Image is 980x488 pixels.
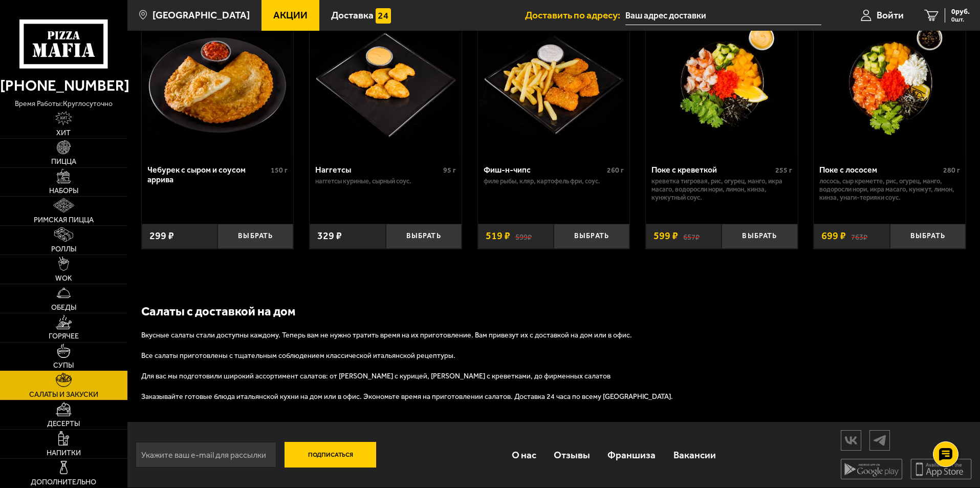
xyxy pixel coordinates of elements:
[525,10,625,20] span: Доставить по адресу:
[141,372,611,380] span: Для вас мы подготовили широкий ассортимент салатов: от [PERSON_NAME] с курицей, [PERSON_NAME] с к...
[376,8,391,24] img: 15daf4d41897b9f0e9f617042186c801.svg
[599,438,664,472] a: Франшиза
[315,177,456,185] p: наггетсы куриные, сырный соус.
[484,177,624,185] p: филе рыбы, кляр, картофель фри, соус.
[951,16,970,23] span: 0 шт.
[142,8,294,157] a: Чебурек с сыром и соусом аррива
[646,8,798,157] a: АкционныйПоке с креветкой
[47,420,80,428] span: Десерты
[29,391,98,398] span: Салаты и закуски
[49,333,79,340] span: Горячее
[654,231,678,241] span: 599 ₽
[317,231,342,241] span: 329 ₽
[56,130,71,137] span: Хит
[484,165,605,175] div: Фиш-н-чипс
[951,8,970,15] span: 0 руб.
[310,8,462,157] a: Наггетсы
[625,6,821,25] input: Ваш адрес доставки
[51,246,76,253] span: Роллы
[890,224,966,249] button: Выбрать
[683,231,700,241] s: 657 ₽
[651,177,792,202] p: креветка тигровая, рис, огурец, манго, икра масаго, водоросли Нори, лимон, кинза, кунжутный соус.
[478,8,630,157] a: АкционныйФиш-н-чипс
[819,177,960,202] p: лосось, Сыр креметте, рис, огурец, манго, водоросли Нори, икра масаго, кунжут, лимон, кинза, унаг...
[285,442,377,468] button: Подписаться
[55,275,72,282] span: WOK
[775,166,792,175] span: 255 г
[647,8,796,157] img: Поке с креветкой
[49,187,78,195] span: Наборы
[149,231,174,241] span: 299 ₽
[665,438,725,472] a: Вакансии
[545,438,599,472] a: Отзывы
[136,442,276,468] input: Укажите ваш e-mail для рассылки
[821,231,846,241] span: 699 ₽
[877,10,904,20] span: Войти
[51,158,76,165] span: Пицца
[651,165,773,175] div: Поке с креветкой
[331,10,374,20] span: Доставка
[722,224,797,249] button: Выбрать
[819,165,941,175] div: Поке с лососем
[31,479,96,486] span: Дополнительно
[515,231,532,241] s: 599 ₽
[479,8,628,157] img: Фиш-н-чипс
[153,10,250,20] span: [GEOGRAPHIC_DATA]
[141,331,632,340] span: Вкусные салаты стали доступны каждому. Теперь вам не нужно тратить время на их приготовление. Вам...
[271,166,288,175] span: 150 г
[143,8,292,157] img: Чебурек с сыром и соусом аррива
[34,217,94,224] span: Римская пицца
[53,362,74,369] span: Супы
[217,224,293,249] button: Выбрать
[147,165,269,184] div: Чебурек с сыром и соусом аррива
[141,304,295,319] b: Салаты с доставкой на дом
[814,8,966,157] a: АкционныйПоке с лососем
[554,224,629,249] button: Выбрать
[273,10,308,20] span: Акции
[503,438,545,472] a: О нас
[870,431,889,449] img: tg
[851,231,867,241] s: 763 ₽
[47,450,81,457] span: Напитки
[141,351,455,360] span: Все салаты приготовлены с тщательным соблюдением классической итальянской рецептуры.
[607,166,624,175] span: 260 г
[943,166,960,175] span: 280 г
[815,8,965,157] img: Поке с лососем
[51,304,76,311] span: Обеды
[443,166,456,175] span: 95 г
[486,231,510,241] span: 519 ₽
[841,431,861,449] img: vk
[315,165,441,175] div: Наггетсы
[141,392,673,401] span: Заказывайте готовые блюда итальянской кухни на дом или в офис. Экономьте время на приготовлении с...
[311,8,460,157] img: Наггетсы
[386,224,462,249] button: Выбрать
